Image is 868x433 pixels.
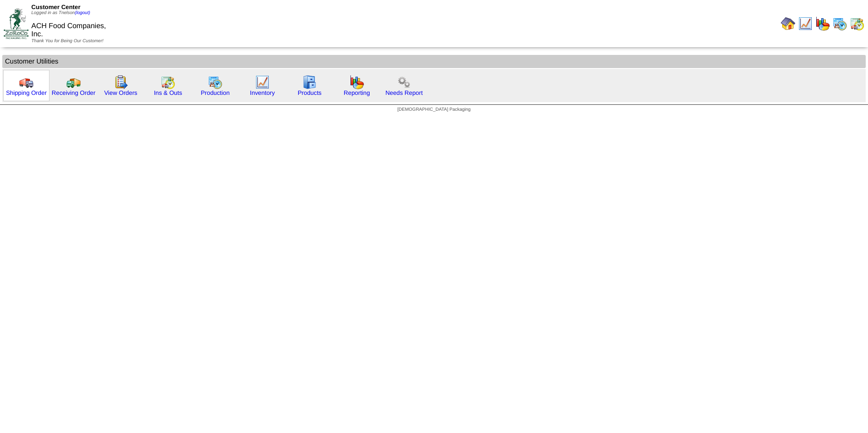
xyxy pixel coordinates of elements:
img: calendarinout.gif [850,16,864,31]
a: Shipping Order [6,89,47,96]
a: View Orders [104,89,137,96]
img: graph.gif [815,16,830,31]
span: Logged in as Tnelson [31,10,90,15]
img: ZoRoCo_Logo(Green%26Foil)%20jpg.webp [4,8,29,39]
img: calendarinout.gif [161,75,175,89]
img: workflow.png [397,75,411,89]
span: Customer Center [31,4,80,10]
img: workorder.gif [113,75,128,89]
a: Inventory [250,89,275,96]
img: graph.gif [350,75,364,89]
a: Receiving Order [52,89,95,96]
img: truck.gif [19,75,34,89]
img: cabinet.gif [302,75,317,89]
a: Reporting [344,89,370,96]
td: Customer Utilities [2,55,866,68]
img: truck2.gif [66,75,81,89]
a: Ins & Outs [154,89,182,96]
span: ACH Food Companies, Inc. [31,22,106,38]
a: Products [298,89,322,96]
img: calendarprod.gif [208,75,222,89]
a: (logout) [75,10,90,15]
a: Needs Report [385,89,423,96]
a: Production [201,89,230,96]
span: [DEMOGRAPHIC_DATA] Packaging [397,107,470,112]
span: Thank You for Being Our Customer! [31,39,104,44]
img: line_graph.gif [798,16,813,31]
img: home.gif [781,16,795,31]
img: calendarprod.gif [833,16,847,31]
img: line_graph.gif [255,75,270,89]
